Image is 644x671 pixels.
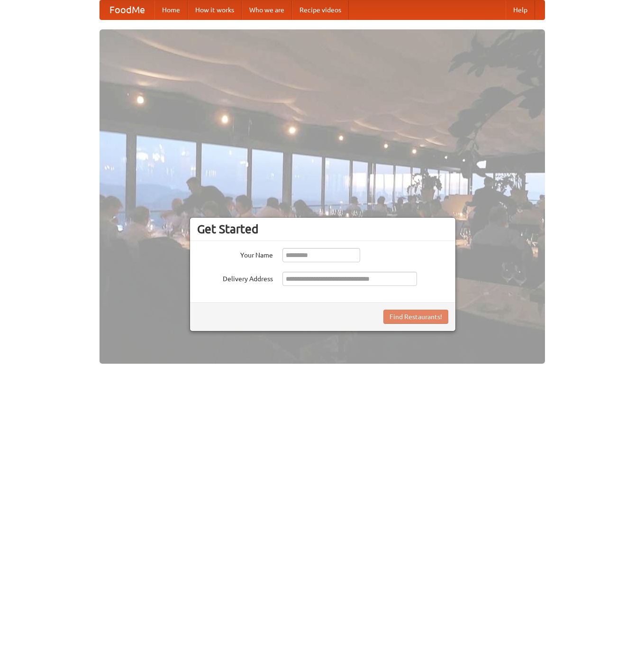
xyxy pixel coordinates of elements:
[100,0,154,19] a: FoodMe
[197,272,273,284] label: Delivery Address
[188,0,242,19] a: How it works
[197,222,448,236] h3: Get Started
[197,248,273,260] label: Your Name
[292,0,349,19] a: Recipe videos
[383,310,448,324] button: Find Restaurants!
[242,0,292,19] a: Who we are
[506,0,535,19] a: Help
[154,0,188,19] a: Home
